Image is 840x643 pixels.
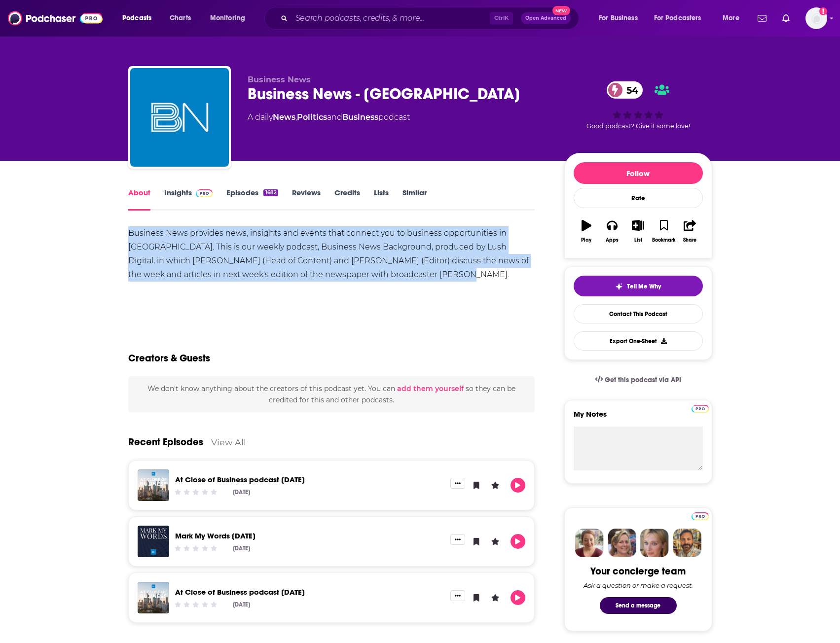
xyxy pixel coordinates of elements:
span: Monitoring [210,11,245,25]
img: Barbara Profile [608,529,636,557]
div: [DATE] [233,489,250,496]
img: At Close of Business podcast September 26 2025 [138,469,169,501]
span: Ctrl K [490,12,513,25]
a: Mark My Words September 26 2025 [175,531,256,540]
button: Bookmark [651,214,677,249]
button: Show More Button [450,478,465,489]
a: At Close of Business podcast September 26 2025 [175,475,305,484]
a: News [273,112,295,122]
div: 54Good podcast? Give it some love! [564,75,712,136]
label: My Notes [574,409,703,427]
button: Play [511,534,525,549]
button: add them yourself [397,385,464,393]
span: For Podcasters [654,11,701,25]
span: Good podcast? Give it some love! [586,122,690,130]
div: Search podcasts, credits, & more... [274,7,588,30]
img: Podchaser Pro [692,512,709,520]
span: Open Advanced [525,16,566,21]
span: New [552,6,570,15]
div: Ask a question or make a request. [584,581,693,589]
span: Business News [248,75,311,84]
svg: Email not verified [819,7,827,15]
div: 1682 [263,189,278,196]
div: Your concierge team [590,565,686,577]
img: User Profile [805,7,827,29]
img: Podchaser - Follow, Share and Rate Podcasts [8,9,103,28]
div: Business News provides news, insights and events that connect you to business opportunities in [G... [128,226,535,282]
div: Community Rating: 0 out of 5 [173,488,218,496]
button: Leave a Rating [488,590,503,605]
button: Bookmark Episode [469,590,484,605]
span: We don't know anything about the creators of this podcast yet . You can so they can be credited f... [147,384,515,404]
a: Credits [334,188,360,211]
img: Jon Profile [673,529,701,557]
a: Pro website [692,511,709,520]
h2: Creators & Guests [128,352,210,364]
span: More [723,11,739,25]
button: Export One-Sheet [574,331,703,351]
img: Mark My Words September 26 2025 [138,526,169,557]
button: Share [677,214,702,249]
div: Community Rating: 0 out of 5 [173,601,218,608]
a: Similar [402,188,427,211]
div: [DATE] [233,601,250,608]
a: Recent Episodes [128,436,203,448]
a: Lists [374,188,389,211]
button: Leave a Rating [488,478,503,493]
img: tell me why sparkle [615,283,623,290]
a: Get this podcast via API [587,368,690,392]
button: Show More Button [450,590,465,601]
button: open menu [203,10,258,26]
a: About [128,188,150,211]
a: InsightsPodchaser Pro [164,188,213,211]
button: Play [511,590,525,605]
a: View All [211,437,246,447]
a: Show notifications dropdown [778,10,794,27]
img: Podchaser Pro [196,189,213,197]
div: Bookmark [652,237,675,243]
button: Play [511,478,525,493]
span: Podcasts [122,11,151,25]
div: Rate [574,188,703,208]
img: At Close of Business podcast September 25 2025 [138,582,169,613]
div: Play [581,237,591,243]
a: Business [342,112,378,122]
button: Bookmark Episode [469,478,484,493]
input: Search podcasts, credits, & more... [292,10,490,26]
span: and [327,112,342,122]
div: Apps [606,237,619,243]
button: Bookmark Episode [469,534,484,549]
button: Apps [599,214,625,249]
a: Show notifications dropdown [754,10,770,27]
button: Show More Button [450,534,465,545]
button: open menu [716,10,752,26]
span: For Business [599,11,638,25]
span: Get this podcast via API [605,376,681,384]
img: Jules Profile [640,529,669,557]
div: [DATE] [233,545,250,552]
a: Charts [163,10,197,26]
button: open menu [648,10,716,26]
img: Sydney Profile [575,529,604,557]
button: Leave a Rating [488,534,503,549]
button: Open AdvancedNew [521,12,571,24]
a: Reviews [292,188,321,211]
button: open menu [115,10,164,26]
div: List [634,237,642,243]
button: List [625,214,651,249]
button: Show profile menu [805,7,827,29]
div: Share [683,237,696,243]
span: Tell Me Why [627,283,661,290]
a: Pro website [692,403,709,413]
span: , [295,112,297,122]
button: open menu [592,10,650,26]
span: Logged in as MegnaMakan [805,7,827,29]
img: Podchaser Pro [692,405,709,413]
img: Business News - WA [130,68,229,167]
a: Episodes1682 [226,188,278,211]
